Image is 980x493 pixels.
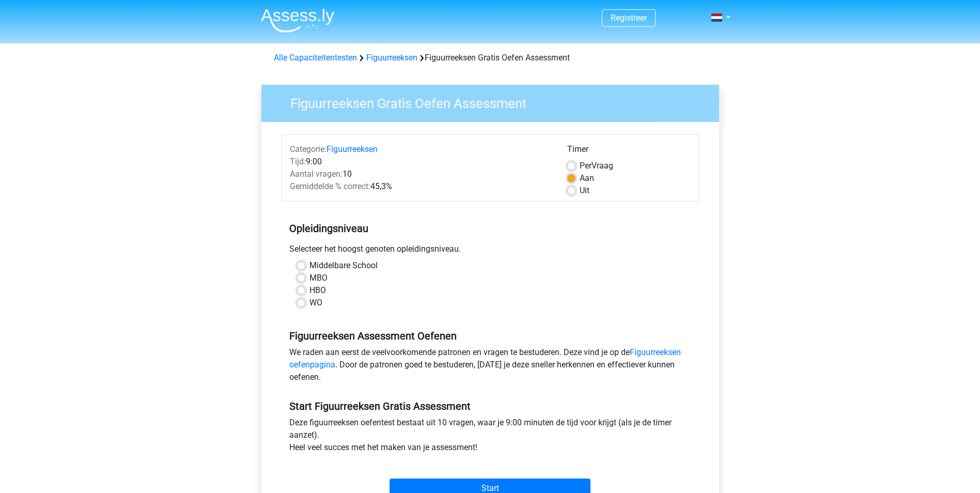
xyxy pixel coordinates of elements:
[611,13,647,23] a: Registreer
[309,297,322,309] label: WO
[326,144,378,154] a: Figuurreeksen
[282,417,699,458] div: Deze figuurreeksen oefentest bestaat uit 10 vragen, waar je 9:00 minuten de tijd voor krijgt (als...
[309,272,328,284] label: MBO
[580,184,589,197] label: Uit
[567,143,691,160] div: Timer
[580,161,592,171] span: Per
[580,172,594,184] label: Aan
[274,53,357,63] a: Alle Capaciteitentesten
[278,91,711,112] h3: Figuurreeksen Gratis Oefen Assessment
[290,169,343,179] span: Aantal vragen:
[289,218,691,239] h5: Opleidingsniveau
[270,52,711,64] div: Figuurreeksen Gratis Oefen Assessment
[309,259,378,272] label: Middelbare School
[282,243,699,259] div: Selecteer het hoogst genoten opleidingsniveau.
[580,160,613,172] label: Vraag
[261,8,334,33] img: Assessly
[290,144,326,154] span: Categorie:
[289,330,691,342] h5: Figuurreeksen Assessment Oefenen
[282,156,559,168] div: 9:00
[366,53,417,63] a: Figuurreeksen
[290,181,370,191] span: Gemiddelde % correct:
[290,157,306,166] span: Tijd:
[282,180,559,193] div: 45,3%
[282,168,559,180] div: 10
[289,400,691,412] h5: Start Figuurreeksen Gratis Assessment
[309,284,326,297] label: HBO
[282,346,699,388] div: We raden aan eerst de veelvoorkomende patronen en vragen te bestuderen. Deze vind je op de . Door...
